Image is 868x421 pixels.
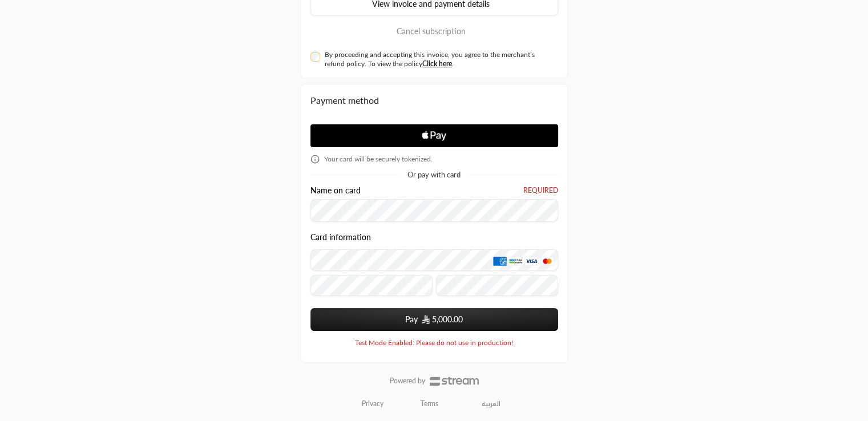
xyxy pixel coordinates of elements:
img: AMEX [493,257,507,266]
img: MasterCard [540,257,554,266]
input: Credit Card [310,249,558,271]
span: Your card will be securely tokenized. [324,155,433,164]
label: By proceeding and accepting this invoice, you agree to the merchant’s refund policy. To view the ... [325,50,554,68]
button: Cancel subscription [310,25,558,38]
input: CVC [436,275,558,297]
span: Test Mode Enabled: Please do not use in production! [355,338,513,347]
label: Name on card [310,186,361,195]
img: SAR [422,315,430,324]
div: Name on card [310,186,558,222]
input: Expiry date [310,275,433,297]
span: Or pay with card [407,171,461,179]
span: Required [523,186,558,195]
div: Payment method [310,94,558,107]
div: Card information [310,233,558,300]
legend: Card information [310,233,371,242]
img: Visa [524,257,538,266]
img: MADA [508,257,522,266]
a: العربية [475,395,507,413]
a: Click here [422,59,452,68]
a: Privacy [362,399,383,408]
p: Powered by [390,377,425,386]
a: Terms [421,399,438,408]
span: 5,000.00 [432,314,463,325]
button: Pay SAR5,000.00 [310,308,558,331]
